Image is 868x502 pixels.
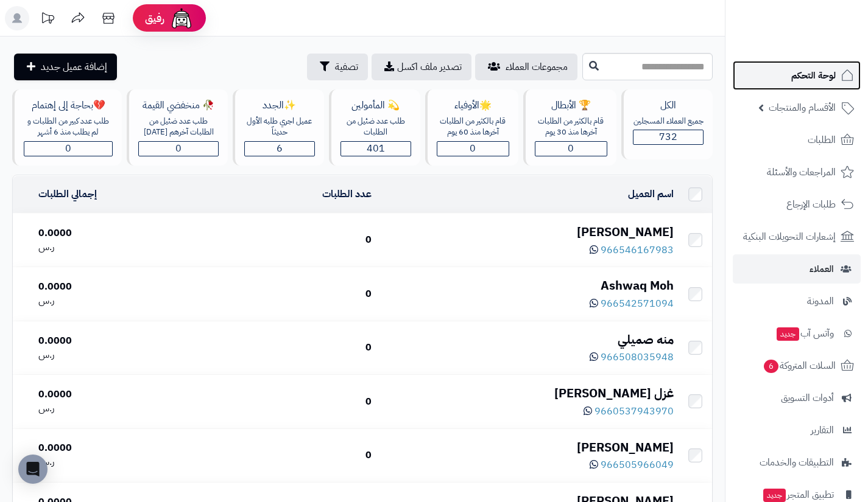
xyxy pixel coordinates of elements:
div: 0 [183,233,372,247]
div: 0.0000 [38,226,174,240]
div: ✨الجدد [244,99,315,113]
span: التطبيقات والخدمات [760,454,834,471]
a: 966508035948 [590,350,674,364]
div: غزل [PERSON_NAME] [381,385,673,402]
span: إضافة عميل جديد [41,60,107,74]
div: منه صميلي [381,331,673,349]
span: المدونة [807,293,834,310]
span: مجموعات العملاء [506,60,568,74]
div: 0.0000 [38,280,174,294]
a: وآتس آبجديد [733,319,861,348]
span: 966505966049 [601,458,674,472]
span: 732 [659,130,677,144]
div: طلب عدد كبير من الطلبات و لم يطلب منذ 6 أشهر [24,116,113,138]
span: جديد [763,489,786,502]
img: logo-2.png [785,34,856,60]
span: الأقسام والمنتجات [769,99,836,116]
img: ai-face.png [169,6,194,30]
span: 0 [175,141,182,156]
div: 0 [183,287,372,301]
div: ر.س [38,455,174,469]
div: [PERSON_NAME] [381,223,673,241]
span: جديد [777,327,799,341]
div: ر.س [38,240,174,254]
span: وآتس آب [775,325,834,342]
span: 6 [277,141,283,156]
span: 9660537943970 [595,404,674,419]
div: ر.س [38,294,174,308]
div: 💫 المأمولين [340,99,411,113]
a: 🏆 الأبطالقام بالكثير من الطلبات آخرها منذ 30 يوم0 [521,89,619,166]
a: 🥀 منخفضي القيمةطلب عدد ضئيل من الطلبات آخرهم [DATE]0 [124,89,230,166]
div: الكل [633,99,704,113]
span: أدوات التسويق [781,389,834,406]
div: 0.0000 [38,441,174,455]
div: قام بالكثير من الطلبات آخرها منذ 60 يوم [437,116,509,138]
span: رفيق [145,11,164,26]
a: الكلجميع العملاء المسجلين732 [619,89,715,166]
div: ر.س [38,348,174,362]
div: عميل اجري طلبه الأول حديثاّ [244,116,315,138]
a: مجموعات العملاء [475,54,577,80]
a: 966546167983 [590,243,674,257]
span: 401 [367,141,385,156]
span: 0 [568,141,574,156]
a: لوحة التحكم [733,61,861,90]
span: 966542571094 [601,296,674,311]
a: 966542571094 [590,296,674,311]
span: 966508035948 [601,350,674,364]
div: 0.0000 [38,334,174,348]
a: أدوات التسويق [733,383,861,413]
a: المراجعات والأسئلة [733,158,861,187]
div: طلب عدد ضئيل من الطلبات آخرهم [DATE] [138,116,218,138]
a: إشعارات التحويلات البنكية [733,222,861,251]
a: المدونة [733,287,861,316]
span: العملاء [810,260,834,277]
span: المراجعات والأسئلة [767,164,836,181]
a: طلبات الإرجاع [733,190,861,219]
div: جميع العملاء المسجلين [633,116,704,127]
span: السلات المتروكة [763,357,836,374]
div: Open Intercom Messenger [18,455,48,484]
div: 0 [183,448,372,462]
div: ر.س [38,402,174,416]
div: 0 [183,395,372,409]
div: طلب عدد ضئيل من الطلبات [340,116,411,138]
div: قام بالكثير من الطلبات آخرها منذ 30 يوم [535,116,607,138]
a: تصدير ملف اكسل [372,54,471,80]
span: طلبات الإرجاع [786,196,836,213]
a: ✨الجددعميل اجري طلبه الأول حديثاّ6 [230,89,326,166]
div: 0.0000 [38,388,174,402]
span: 0 [65,141,71,156]
span: 6 [764,360,778,373]
a: 966505966049 [590,458,674,472]
div: 💔بحاجة إلى إهتمام [24,99,113,113]
div: Ashwaq Moh [381,277,673,295]
div: 🌟الأوفياء [437,99,509,113]
a: السلات المتروكة6 [733,351,861,380]
span: لوحة التحكم [791,67,836,84]
span: تصفية [335,60,358,74]
a: عدد الطلبات [322,187,372,201]
span: الطلبات [808,131,836,148]
span: 966546167983 [601,243,674,257]
button: تصفية [307,54,368,80]
a: تحديثات المنصة [32,6,63,33]
span: إشعارات التحويلات البنكية [743,228,836,245]
span: 0 [470,141,476,156]
div: [PERSON_NAME] [381,439,673,456]
a: اسم العميل [628,187,674,201]
div: 0 [183,341,372,355]
span: التقارير [811,422,834,439]
a: إضافة عميل جديد [14,54,117,80]
a: 9660537943970 [584,404,674,419]
a: 💔بحاجة إلى إهتمامطلب عدد كبير من الطلبات و لم يطلب منذ 6 أشهر0 [10,89,124,166]
a: إجمالي الطلبات [38,187,97,201]
a: 💫 المأمولينطلب عدد ضئيل من الطلبات401 [326,89,423,166]
a: 🌟الأوفياءقام بالكثير من الطلبات آخرها منذ 60 يوم0 [423,89,521,166]
a: التقارير [733,416,861,445]
div: 🏆 الأبطال [535,99,607,113]
a: الطلبات [733,125,861,155]
span: تصدير ملف اكسل [397,60,462,74]
a: العملاء [733,254,861,284]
